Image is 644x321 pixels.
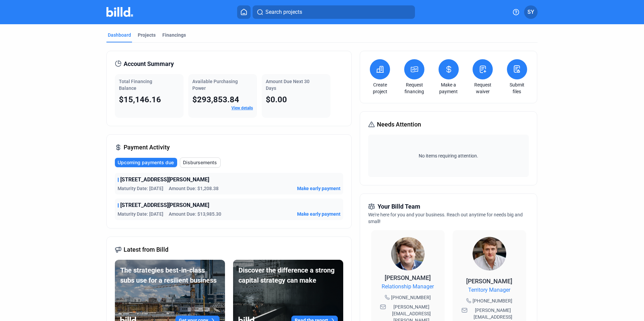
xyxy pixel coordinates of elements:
span: Search projects [265,8,302,16]
span: Relationship Manager [382,283,434,291]
div: Discover the difference a strong capital strategy can make [238,265,338,285]
span: Amount Due Next 30 Days [266,79,310,91]
span: No items requiring attention. [371,152,526,159]
div: Projects [138,32,156,38]
div: Dashboard [108,32,131,38]
span: Latest from Billd [124,245,168,254]
span: [STREET_ADDRESS][PERSON_NAME] [120,201,209,209]
img: Billd Company Logo [106,7,133,17]
span: $293,853.84 [192,95,239,104]
span: [STREET_ADDRESS][PERSON_NAME] [120,176,209,184]
span: Amount Due: $13,985.30 [169,211,221,217]
span: Payment Activity [124,143,170,152]
span: Account Summary [124,59,174,69]
button: SY [524,5,538,19]
span: [PHONE_NUMBER] [473,297,512,304]
button: Make early payment [297,185,341,192]
span: Total Financing Balance [119,79,152,91]
div: The strategies best-in-class subs use for a resilient business [120,265,220,285]
a: Request financing [402,81,426,95]
a: Create project [368,81,392,95]
a: Make a payment [437,81,460,95]
button: Search projects [253,5,415,19]
img: Territory Manager [473,237,506,271]
span: [PERSON_NAME] [385,274,431,281]
span: Maturity Date: [DATE] [118,211,163,217]
a: View details [231,106,253,110]
span: SY [527,8,534,16]
span: Maturity Date: [DATE] [118,185,163,192]
div: Financings [162,32,186,38]
span: Your Billd Team [378,202,420,211]
span: $0.00 [266,95,287,104]
span: Amount Due: $1,208.38 [169,185,219,192]
span: [PHONE_NUMBER] [391,294,431,301]
span: We're here for you and your business. Reach out anytime for needs big and small! [368,212,523,224]
button: Make early payment [297,211,341,217]
button: Disbursements [180,157,221,168]
span: Disbursements [183,159,217,166]
span: Territory Manager [468,286,510,294]
span: Available Purchasing Power [192,79,238,91]
a: Request waiver [471,81,494,95]
span: $15,146.16 [119,95,161,104]
span: Needs Attention [377,120,421,129]
span: [PERSON_NAME] [466,278,512,285]
a: Submit files [505,81,529,95]
span: Upcoming payments due [118,159,174,166]
button: Upcoming payments due [115,158,177,167]
img: Relationship Manager [391,237,425,271]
